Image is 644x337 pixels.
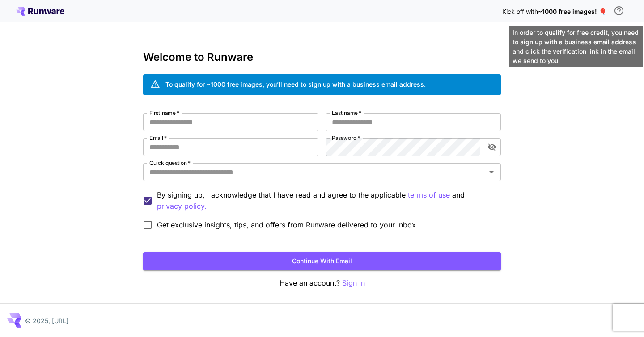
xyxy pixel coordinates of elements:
label: Password [332,134,360,142]
span: Kick off with [502,8,538,15]
button: In order to qualify for free credit, you need to sign up with a business email address and click ... [610,2,628,20]
button: Continue with email [143,252,501,270]
label: Quick question [149,159,191,167]
p: By signing up, I acknowledge that I have read and agree to the applicable and [157,190,494,212]
label: First name [149,109,179,117]
p: terms of use [408,190,450,201]
button: toggle password visibility [484,139,500,155]
button: Open [485,166,498,178]
button: Sign in [342,278,365,289]
p: Have an account? [143,278,501,289]
button: By signing up, I acknowledge that I have read and agree to the applicable and privacy policy. [408,190,450,201]
span: Get exclusive insights, tips, and offers from Runware delivered to your inbox. [157,219,418,230]
span: ~1000 free images! 🎈 [538,8,606,15]
p: © 2025, [URL] [25,316,68,325]
p: privacy policy. [157,201,207,212]
div: In order to qualify for free credit, you need to sign up with a business email address and click ... [509,26,643,67]
button: By signing up, I acknowledge that I have read and agree to the applicable terms of use and [157,201,207,212]
label: Last name [332,109,361,117]
h3: Welcome to Runware [143,51,501,63]
label: Email [149,134,167,142]
div: To qualify for ~1000 free images, you’ll need to sign up with a business email address. [165,80,426,89]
